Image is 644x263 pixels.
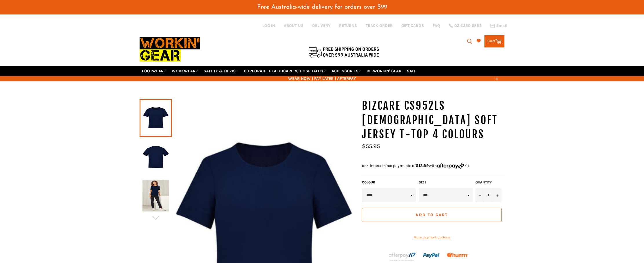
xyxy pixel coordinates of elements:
[419,180,473,185] label: Size
[308,46,380,58] img: Flat $9.95 shipping Australia wide
[257,4,387,10] span: Free Australia-wide delivery for orders over $99
[496,24,507,28] span: Email
[241,66,328,76] a: CORPORATE, HEALTHCARE & HOSPITALITY
[401,23,424,28] a: GIFT CARDS
[405,66,419,76] a: SALE
[388,252,416,262] img: Afterpay-Logo-on-dark-bg_large.png
[169,66,200,76] a: WORKWEAR
[362,235,502,240] a: More payment options
[329,66,363,76] a: ACCESSORIES
[262,23,275,28] a: Log in
[484,35,504,47] a: Cart
[449,24,482,28] a: 02 6280 5885
[284,23,303,28] a: ABOUT US
[364,66,404,76] a: RE-WORKIN' GEAR
[493,188,502,202] button: Increase item quantity by one
[447,253,468,257] img: Humm_core_logo_RGB-01_300x60px_small_195d8312-4386-4de7-b182-0ef9b6303a37.png
[475,180,502,185] label: Quantity
[490,23,507,28] a: Email
[140,76,504,81] span: WEAR NOW | PAY LATER | AFTERPAY
[366,23,393,28] a: TRACK ORDER
[362,208,502,222] button: Add to Cart
[201,66,241,76] a: SAFETY & HI VIS
[475,188,484,202] button: Reduce item quantity by one
[362,143,380,150] span: $55.95
[362,99,504,142] h1: BIZCARE CS952LS [DEMOGRAPHIC_DATA] Soft Jersey T-Top 4 Colours
[433,23,440,28] a: FAQ
[339,23,357,28] a: RETURNS
[142,141,169,173] img: BIZCARE CS952LS Ladies Soft Jersey T-Top 4 Colours - Workin' Gear
[142,180,169,211] img: BIZCARE CS952LS Ladies Soft Jersey T-Top 4 Colours - Workin' Gear
[312,23,330,28] a: DELIVERY
[140,33,200,66] img: Workin Gear leaders in Workwear, Safety Boots, PPE, Uniforms. Australia's No.1 in Workwear
[140,66,169,76] a: FOOTWEAR
[362,180,416,185] label: COLOUR
[454,24,482,28] span: 02 6280 5885
[416,212,448,217] span: Add to Cart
